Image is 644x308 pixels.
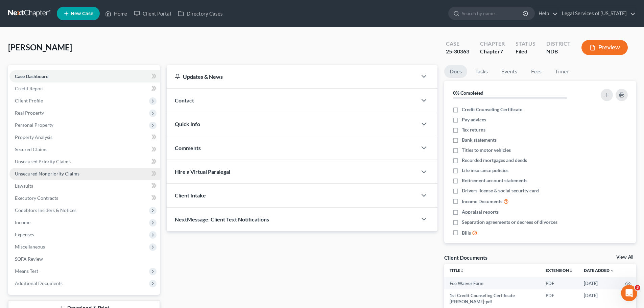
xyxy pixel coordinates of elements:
span: Bills [462,230,471,236]
span: Contact [175,97,194,103]
a: SOFA Review [9,253,160,265]
span: Tax returns [462,126,485,133]
a: Client Portal [130,7,174,20]
div: Client Documents [444,254,487,261]
td: Fee Waiver Form [444,277,540,289]
span: Credit Report [15,86,44,91]
span: Titles to motor vehicles [462,147,511,153]
td: [DATE] [578,277,620,289]
a: Fees [525,65,547,78]
span: Recorded mortgages and deeds [462,157,527,164]
span: Comments [175,145,201,151]
span: Codebtors Insiders & Notices [15,207,76,213]
a: Unsecured Priority Claims [9,156,160,168]
td: 1st Credit Counseling Certificate [PERSON_NAME]-pdf [444,289,540,308]
span: Case Dashboard [15,73,49,79]
span: Appraisal reports [462,209,499,215]
div: Updates & News [175,73,409,80]
span: Unsecured Priority Claims [15,159,71,164]
span: Quick Info [175,121,200,127]
div: Chapter [480,48,505,55]
td: PDF [540,277,578,289]
span: NextMessage: Client Text Notifications [175,216,269,222]
a: Unsecured Nonpriority Claims [9,168,160,180]
span: Life insurance policies [462,167,508,174]
span: Income Documents [462,198,502,205]
span: Property Analysis [15,134,52,140]
span: Income [15,219,30,225]
div: Case [446,40,469,48]
a: Events [496,65,523,78]
div: District [546,40,571,48]
a: Legal Services of [US_STATE] [558,7,636,20]
span: [PERSON_NAME] [8,42,72,52]
a: Property Analysis [9,131,160,143]
span: Unsecured Nonpriority Claims [15,171,79,176]
div: 25-30363 [446,48,469,55]
span: 3 [635,285,640,290]
i: unfold_more [460,269,464,273]
span: Means Test [15,268,38,274]
span: Pay advices [462,116,486,123]
a: Date Added expand_more [584,268,614,273]
span: Additional Documents [15,280,63,286]
span: 7 [500,48,503,54]
div: NDB [546,48,571,55]
div: Filed [516,48,535,55]
a: Home [102,7,130,20]
span: Drivers license & social security card [462,187,539,194]
a: Directory Cases [174,7,226,20]
span: Miscellaneous [15,244,45,250]
a: Credit Report [9,82,160,95]
div: Chapter [480,40,505,48]
a: Secured Claims [9,143,160,156]
span: Executory Contracts [15,195,58,201]
input: Search by name... [462,7,524,20]
a: Case Dashboard [9,70,160,82]
a: Executory Contracts [9,192,160,204]
span: Client Profile [15,98,43,103]
button: Preview [581,40,628,55]
span: Real Property [15,110,44,116]
a: Extensionunfold_more [546,268,573,273]
a: Timer [550,65,574,78]
i: unfold_more [569,269,573,273]
a: Lawsuits [9,180,160,192]
span: Bank statements [462,137,497,143]
td: [DATE] [578,289,620,308]
span: Credit Counseling Certificate [462,106,522,113]
td: PDF [540,289,578,308]
a: Help [535,7,558,20]
a: Docs [444,65,467,78]
span: Expenses [15,232,34,237]
span: Lawsuits [15,183,33,189]
span: Personal Property [15,122,53,128]
a: View All [616,255,633,260]
a: Titleunfold_more [450,268,464,273]
span: Separation agreements or decrees of divorces [462,219,557,226]
strong: 0% Completed [453,90,483,96]
span: Client Intake [175,192,206,198]
span: Hire a Virtual Paralegal [175,168,230,175]
span: SOFA Review [15,256,43,262]
i: expand_more [610,269,614,273]
span: Retirement account statements [462,177,527,184]
span: Secured Claims [15,146,47,152]
div: Status [516,40,535,48]
a: Tasks [470,65,493,78]
span: New Case [71,11,93,16]
iframe: Intercom live chat [621,285,637,301]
